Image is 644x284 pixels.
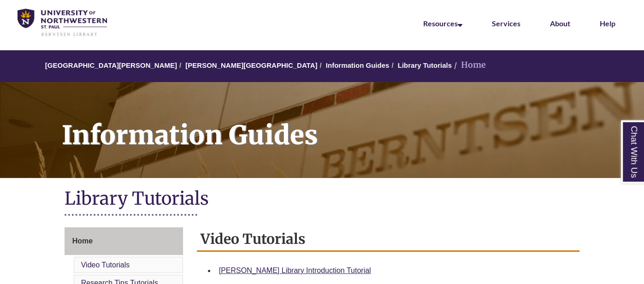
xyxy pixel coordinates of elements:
a: Home [65,227,183,255]
a: [PERSON_NAME][GEOGRAPHIC_DATA] [185,61,317,69]
a: About [550,19,570,28]
a: Services [492,19,520,28]
h1: Information Guides [52,82,644,166]
a: Resources [423,19,462,28]
h2: Video Tutorials [197,227,580,252]
a: Video Tutorials [81,261,130,269]
a: [PERSON_NAME] Library Introduction Tutorial [219,266,371,274]
a: Information Guides [326,61,390,69]
a: Library Tutorials [398,61,452,69]
img: UNWSP Library Logo [18,9,107,37]
a: [GEOGRAPHIC_DATA][PERSON_NAME] [45,61,177,69]
li: Home [452,59,486,72]
span: Home [72,237,93,245]
a: Help [600,19,615,28]
h1: Library Tutorials [65,187,580,212]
